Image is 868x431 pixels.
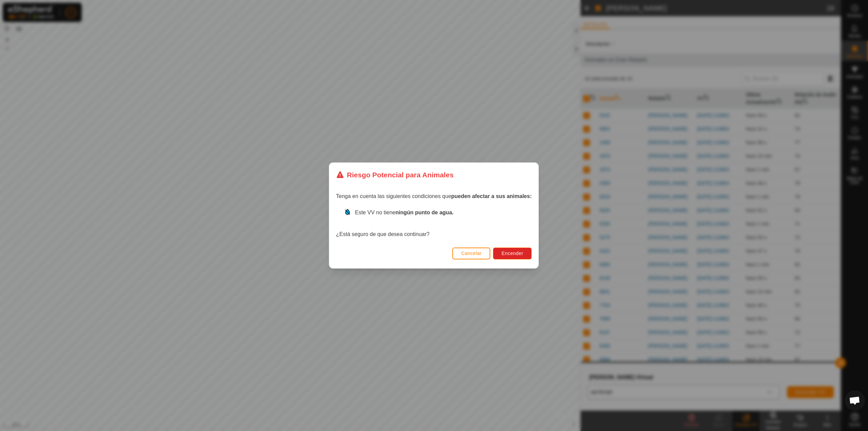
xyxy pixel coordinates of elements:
div: ¿Está seguro de que desea continuar? [336,209,532,238]
span: Cancelar [461,251,482,256]
strong: pueden afectar a sus animales: [451,193,532,199]
span: Tenga en cuenta las siguientes condiciones que [336,193,532,199]
span: Este VV no tiene [355,210,454,215]
strong: ningún punto de agua. [396,210,454,215]
button: Encender [493,248,532,259]
button: Cancelar [453,248,491,259]
span: Encender [502,251,524,256]
div: Chat abierto [845,390,865,411]
div: Riesgo Potencial para Animales [336,170,454,180]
